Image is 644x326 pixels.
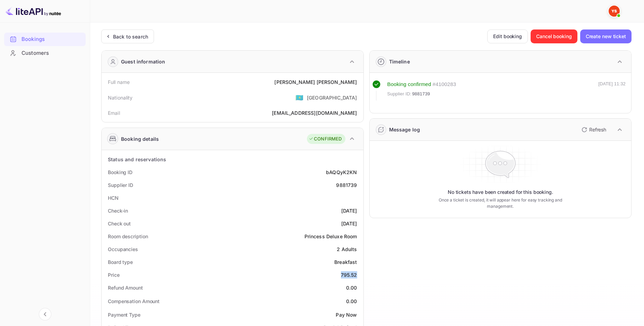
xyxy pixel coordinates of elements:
[4,46,86,60] div: Customers
[295,94,303,101] ya-tr-span: 🇰🇿
[22,49,49,57] ya-tr-span: Customers
[341,207,357,214] div: [DATE]
[430,197,571,209] ya-tr-span: Once a ticket is created, it will appear here for easy tracking and management.
[408,81,431,87] ya-tr-span: confirmed
[609,6,620,17] img: Yandex Support
[6,6,61,17] img: LiteAPI logo
[4,33,86,45] a: Bookings
[432,80,456,88] div: # 4100283
[389,59,410,65] ya-tr-span: Timeline
[4,33,86,46] div: Bookings
[337,246,357,252] ya-tr-span: 2 Adults
[108,195,119,201] ya-tr-span: HCN
[577,124,609,135] button: Refresh
[108,259,133,265] ya-tr-span: Board type
[346,298,357,305] div: 0.00
[108,233,148,239] ya-tr-span: Room description
[334,259,357,265] ya-tr-span: Breakfast
[108,79,130,85] ya-tr-span: Full name
[113,34,148,40] ya-tr-span: Back to search
[493,32,522,41] ya-tr-span: Edit booking
[580,29,632,43] button: Create new ticket
[531,29,577,43] button: Cancel booking
[336,181,357,189] div: 9881739
[304,233,357,239] ya-tr-span: Princess Deluxe Room
[274,79,315,85] ya-tr-span: [PERSON_NAME]
[108,298,160,304] ya-tr-span: Compensation Amount
[586,32,626,41] ya-tr-span: Create new ticket
[336,312,357,318] ya-tr-span: Pay Now
[22,35,45,43] ya-tr-span: Bookings
[412,91,430,96] ya-tr-span: 9881739
[346,284,357,291] div: 0.00
[108,182,133,188] ya-tr-span: Supplier ID
[108,208,128,214] ya-tr-span: Check-in
[589,127,606,132] ya-tr-span: Refresh
[487,29,528,43] button: Edit booking
[341,220,357,227] div: [DATE]
[326,169,357,175] ya-tr-span: bAQQyK2KN
[4,46,86,59] a: Customers
[108,221,131,226] ya-tr-span: Check out
[121,58,165,65] ya-tr-span: Guest information
[108,272,120,278] ya-tr-span: Price
[295,91,303,104] span: United States
[39,308,51,320] button: Collapse navigation
[272,110,357,116] ya-tr-span: [EMAIL_ADDRESS][DOMAIN_NAME]
[108,312,140,318] ya-tr-span: Payment Type
[121,135,159,143] ya-tr-span: Booking details
[108,169,132,175] ya-tr-span: Booking ID
[108,95,133,101] ya-tr-span: Nationality
[108,246,138,252] ya-tr-span: Occupancies
[317,79,357,85] ya-tr-span: [PERSON_NAME]
[314,136,342,143] ya-tr-span: CONFIRMED
[389,127,420,132] ya-tr-span: Message log
[341,271,357,278] div: 795.52
[387,81,406,87] ya-tr-span: Booking
[448,189,553,196] ya-tr-span: No tickets have been created for this booking.
[108,156,166,162] ya-tr-span: Status and reservations
[307,95,357,101] ya-tr-span: [GEOGRAPHIC_DATA]
[108,285,143,291] ya-tr-span: Refund Amount
[387,91,412,96] ya-tr-span: Supplier ID:
[108,110,120,116] ya-tr-span: Email
[536,32,572,41] ya-tr-span: Cancel booking
[598,81,626,86] ya-tr-span: [DATE] 11:32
